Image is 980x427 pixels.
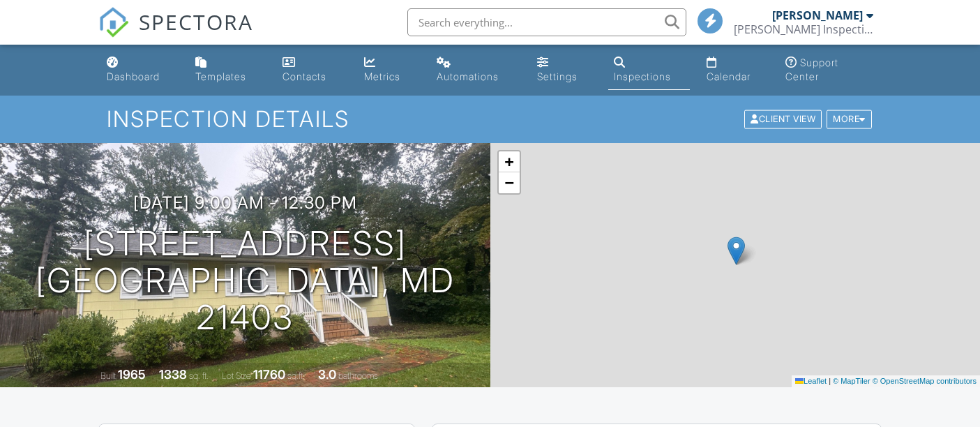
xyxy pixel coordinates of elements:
[744,110,822,129] div: Client View
[107,70,160,82] div: Dashboard
[795,377,827,385] a: Leaflet
[537,70,578,82] div: Settings
[772,8,863,22] div: [PERSON_NAME]
[189,370,209,381] span: sq. ft.
[499,172,520,193] a: Zoom out
[22,225,468,336] h1: [STREET_ADDRESS] [GEOGRAPHIC_DATA], MD 21403
[118,367,146,382] div: 1965
[743,113,825,123] a: Client View
[133,193,357,212] h3: [DATE] 9:00 am - 12:30 pm
[532,50,597,90] a: Settings
[100,370,116,381] span: Built
[431,50,520,90] a: Automations (Basic)
[253,367,285,382] div: 11760
[701,50,769,90] a: Calendar
[101,50,179,90] a: Dashboard
[407,8,686,36] input: Search everything...
[873,377,977,385] a: © OpenStreetMap contributors
[614,70,671,82] div: Inspections
[833,377,870,385] a: © MapTiler
[287,370,305,381] span: sq.ft.
[364,70,400,82] div: Metrics
[780,50,879,90] a: Support Center
[785,57,838,82] div: Support Center
[827,110,872,129] div: More
[437,70,499,82] div: Automations
[504,174,513,191] span: −
[195,70,246,82] div: Templates
[277,50,347,90] a: Contacts
[159,367,187,382] div: 1338
[338,370,378,381] span: bathrooms
[222,370,251,381] span: Lot Size
[734,22,873,36] div: Melton Inspection Services
[107,107,873,131] h1: Inspection Details
[139,7,253,36] span: SPECTORA
[504,153,513,170] span: +
[282,70,326,82] div: Contacts
[318,367,336,382] div: 3.0
[728,237,745,265] img: Marker
[608,50,691,90] a: Inspections
[359,50,420,90] a: Metrics
[829,377,831,385] span: |
[707,70,751,82] div: Calendar
[98,7,129,38] img: The Best Home Inspection Software - Spectora
[190,50,266,90] a: Templates
[499,151,520,172] a: Zoom in
[98,19,253,48] a: SPECTORA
